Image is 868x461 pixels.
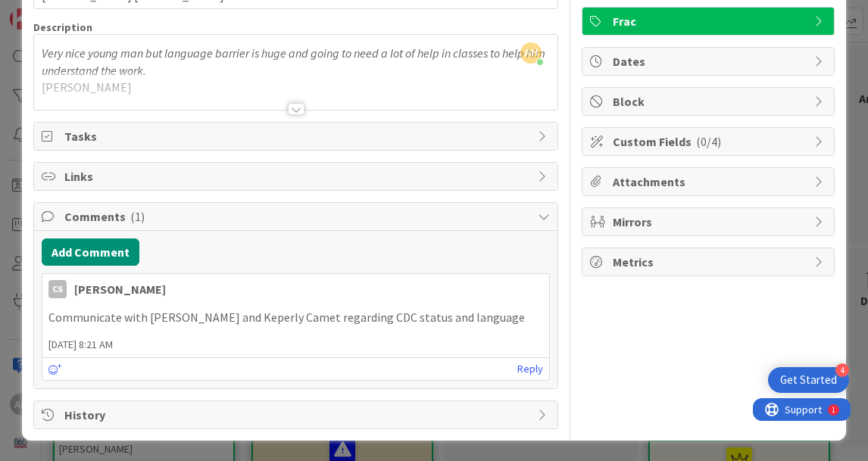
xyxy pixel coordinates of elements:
div: 1 [79,6,83,18]
span: Custom Fields [613,132,807,151]
span: Block [613,92,807,111]
span: Description [33,20,92,34]
div: Get Started [780,372,837,388]
button: Add Comment [42,238,139,266]
p: Communicate with [PERSON_NAME] and Keperly Camet regarding CDC status and language [48,309,544,326]
em: Very nice young man but language barrier is huge and going to need a lot of help in classes to he... [42,45,548,78]
span: AH [520,42,542,64]
span: Links [64,167,531,185]
div: CS [48,280,67,298]
div: 4 [835,363,849,377]
span: [DATE] 8:21 AM [42,337,550,353]
span: Tasks [64,127,531,145]
a: Reply [517,360,543,378]
span: Comments [64,207,531,226]
span: Attachments [613,173,807,191]
span: Support [32,2,69,20]
span: Frac [613,12,807,30]
span: ( 0/4 ) [696,134,721,149]
span: History [64,406,531,424]
div: Open Get Started checklist, remaining modules: 4 [768,367,849,393]
span: Mirrors [613,213,807,231]
span: Dates [613,52,807,70]
span: ( 1 ) [130,209,145,224]
div: [PERSON_NAME] [74,280,166,298]
span: Metrics [613,253,807,271]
